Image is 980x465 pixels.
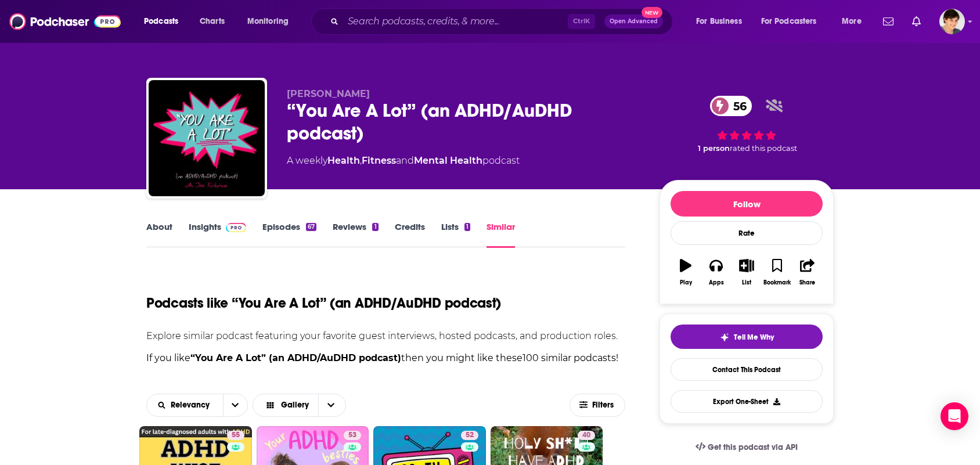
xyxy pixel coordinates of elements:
span: Filters [592,401,615,409]
button: open menu [834,12,876,31]
button: Show profile menu [939,9,965,34]
a: Get this podcast via API [686,433,807,462]
div: Open Intercom Messenger [941,402,968,430]
div: Search podcasts, credits, & more... [322,8,684,35]
a: Contact This Podcast [671,358,823,381]
input: Search podcasts, credits, & more... [343,12,568,31]
button: open menu [147,401,223,409]
span: 40 [582,430,590,441]
div: 56 1 personrated this podcast [660,88,834,160]
a: InsightsPodchaser Pro [189,221,246,248]
a: 55 [227,431,244,440]
button: Filters [570,394,625,417]
strong: “You Are A Lot” (an ADHD/AuDHD podcast) [190,352,401,363]
a: 56 [710,96,752,116]
div: Bookmark [763,279,791,286]
span: 56 [722,96,752,116]
button: open menu [136,12,193,31]
span: 52 [466,430,474,441]
div: Apps [709,279,724,286]
a: Credits [395,221,425,248]
span: Monitoring [247,13,289,30]
button: tell me why sparkleTell Me Why [671,325,823,349]
div: Rate [671,221,823,245]
div: 1 [372,223,378,231]
span: Open Advanced [610,19,658,24]
button: open menu [688,12,756,31]
div: 67 [306,223,316,231]
button: Apps [701,251,731,293]
a: Similar [487,221,515,248]
button: open menu [223,394,247,416]
span: , [360,155,362,166]
a: Health [327,155,360,166]
a: Fitness [362,155,396,166]
a: Show notifications dropdown [907,12,925,31]
span: rated this podcast [730,144,797,153]
img: Podchaser - Follow, Share and Rate Podcasts [9,10,121,33]
span: New [642,7,662,18]
button: Open AdvancedNew [604,15,663,28]
h2: Choose View [253,394,358,417]
a: 40 [578,431,595,440]
div: 1 [464,223,470,231]
a: Lists1 [441,221,470,248]
span: 55 [232,430,240,441]
span: Ctrl K [568,14,595,29]
span: 53 [348,430,356,441]
button: open menu [239,12,304,31]
span: Logged in as bethwouldknow [939,9,965,34]
a: 53 [344,431,361,440]
span: Charts [200,13,225,30]
span: More [842,13,862,30]
button: Share [792,251,823,293]
button: Choose View [253,394,347,417]
div: A weekly podcast [287,154,520,168]
span: Podcasts [144,13,178,30]
span: 1 person [698,144,730,153]
img: Podchaser Pro [226,223,246,232]
span: Relevancy [171,401,214,409]
button: Play [671,251,701,293]
span: For Podcasters [761,13,817,30]
p: Explore similar podcast featuring your favorite guest interviews, hosted podcasts, and production... [146,330,625,341]
div: Share [799,279,815,286]
div: List [742,279,751,286]
a: Charts [192,12,232,31]
img: User Profile [939,9,965,34]
h1: Podcasts like “You Are A Lot” (an ADHD/AuDHD podcast) [146,294,501,312]
h2: Choose List sort [146,394,248,417]
button: List [732,251,762,293]
span: Tell Me Why [734,333,774,342]
a: Episodes67 [262,221,316,248]
span: For Business [696,13,742,30]
p: If you like then you might like these 100 similar podcasts ! [146,351,625,366]
button: Follow [671,191,823,217]
a: Mental Health [414,155,482,166]
div: Play [680,279,692,286]
img: tell me why sparkle [720,333,729,342]
a: About [146,221,172,248]
span: and [396,155,414,166]
span: [PERSON_NAME] [287,88,370,99]
button: Bookmark [762,251,792,293]
span: Get this podcast via API [708,442,798,452]
a: Show notifications dropdown [878,12,898,31]
span: Gallery [281,401,309,409]
a: Reviews1 [333,221,378,248]
a: 52 [461,431,478,440]
button: open menu [754,12,834,31]
img: “You Are A Lot” (an ADHD/AuDHD podcast) [149,80,265,196]
button: Export One-Sheet [671,390,823,413]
